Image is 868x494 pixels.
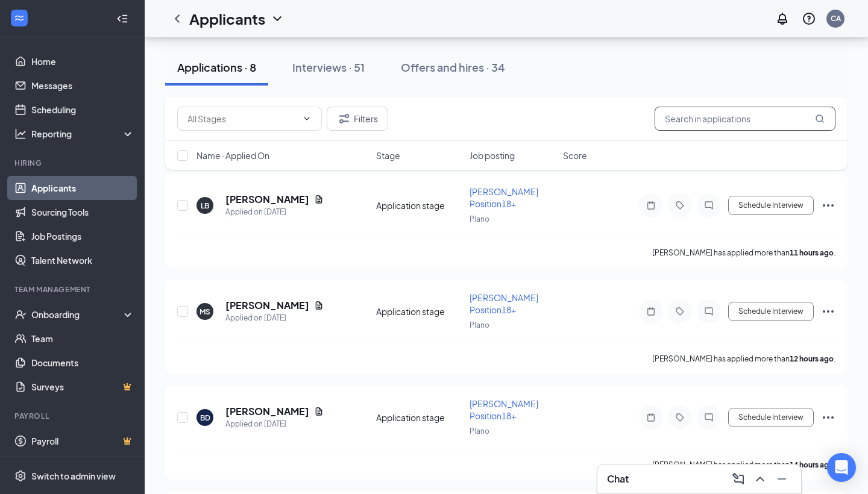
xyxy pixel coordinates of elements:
span: Stage [376,149,400,161]
div: Switch to admin view [31,470,116,482]
svg: Collapse [116,13,128,25]
svg: Note [644,201,658,210]
button: ChevronUp [750,469,770,489]
div: Applications · 8 [177,60,256,75]
svg: Filter [337,111,351,126]
svg: Document [314,407,324,416]
span: Job posting [470,149,515,161]
span: Plano [470,214,489,224]
svg: UserCheck [14,308,27,320]
a: Scheduling [31,98,134,122]
svg: WorkstreamLogo [13,12,25,24]
svg: MagnifyingGlass [815,114,825,123]
p: [PERSON_NAME] has applied more than . [652,354,835,364]
svg: Ellipses [821,304,835,319]
a: Talent Network [31,248,134,272]
div: Hiring [14,158,132,168]
span: [PERSON_NAME] Position18+ [470,292,538,315]
div: Offers and hires · 34 [401,60,505,75]
div: CA [831,13,841,23]
p: [PERSON_NAME] has applied more than . [652,248,835,258]
p: [PERSON_NAME] has applied more than . [652,460,835,470]
a: Documents [31,351,134,375]
svg: ChatInactive [702,413,716,422]
svg: ChevronUp [753,472,767,486]
div: Onboarding [31,308,124,320]
svg: Minimize [775,472,789,486]
a: Messages [31,73,134,98]
button: Minimize [772,469,791,489]
span: Plano [470,320,489,330]
a: PayrollCrown [31,429,134,453]
a: Applicants [31,176,134,200]
div: Applied on [DATE] [225,206,324,218]
svg: Analysis [14,128,27,140]
h1: Applicants [189,8,265,29]
h5: [PERSON_NAME] [225,405,309,418]
span: [PERSON_NAME] Position18+ [470,186,538,209]
svg: Ellipses [821,410,835,425]
div: Applied on [DATE] [225,418,324,430]
b: 14 hours ago [790,460,834,469]
svg: Tag [673,307,687,316]
span: Plano [470,427,489,436]
button: Schedule Interview [728,196,814,215]
div: MS [200,307,210,317]
div: Interviews · 51 [292,60,365,75]
div: Team Management [14,284,132,295]
button: Schedule Interview [728,302,814,321]
div: BD [200,413,210,423]
svg: Settings [14,470,27,482]
svg: ChatInactive [702,201,716,210]
h5: [PERSON_NAME] [225,193,309,206]
div: Application stage [376,199,462,211]
a: Job Postings [31,224,134,248]
div: Reporting [31,128,135,140]
h3: Chat [607,472,629,486]
svg: Document [314,195,324,204]
svg: Note [644,413,658,422]
a: Team [31,327,134,351]
span: [PERSON_NAME] Position18+ [470,398,538,421]
svg: Note [644,307,658,316]
svg: Tag [673,201,687,210]
button: Schedule Interview [728,408,814,427]
a: Sourcing Tools [31,200,134,224]
div: Payroll [14,411,132,421]
svg: ChevronDown [270,11,285,26]
div: LB [201,201,209,211]
svg: Tag [673,413,687,422]
svg: Document [314,301,324,310]
svg: ChevronLeft [170,11,184,26]
b: 12 hours ago [790,354,834,363]
a: SurveysCrown [31,375,134,399]
div: Applied on [DATE] [225,312,324,324]
svg: ChevronDown [302,114,312,123]
input: All Stages [187,112,297,125]
div: Application stage [376,305,462,317]
div: Open Intercom Messenger [827,453,856,482]
svg: Ellipses [821,198,835,213]
h5: [PERSON_NAME] [225,299,309,312]
button: ComposeMessage [729,469,748,489]
input: Search in applications [655,107,835,131]
span: Score [563,149,587,161]
svg: QuestionInfo [802,11,816,26]
span: Name · Applied On [197,149,269,161]
button: Filter Filters [327,107,388,131]
a: Home [31,49,134,73]
svg: ChatInactive [702,307,716,316]
b: 11 hours ago [790,248,834,257]
div: Application stage [376,411,462,424]
svg: Notifications [775,11,790,26]
svg: ComposeMessage [731,472,746,486]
